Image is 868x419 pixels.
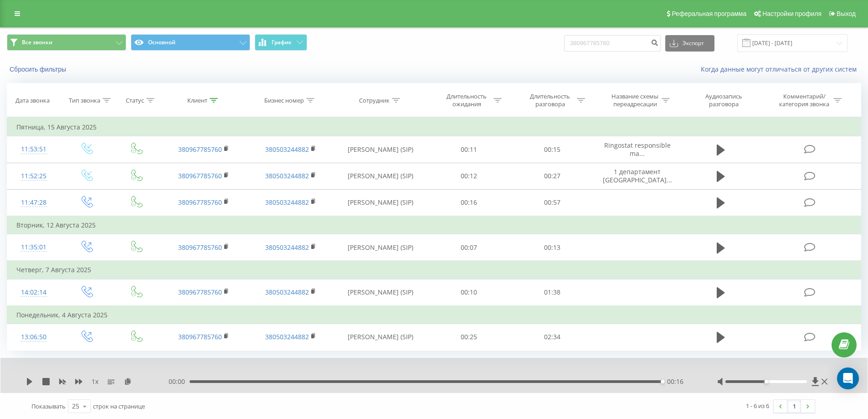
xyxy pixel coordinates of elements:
[16,328,51,346] div: 13:06:50
[442,93,491,108] div: Длительность ожидания
[72,402,79,411] div: 25
[787,400,801,413] a: 1
[665,35,714,52] button: Экспорт
[694,93,753,108] div: Аудиозапись разговора
[126,97,144,104] div: Статус
[255,34,307,51] button: График
[427,163,511,189] td: 00:12
[7,216,861,234] td: Вторник, 12 Августа 2025
[7,65,71,73] button: Сбросить фильтры
[701,65,861,73] a: Когда данные могут отличаться от других систем
[7,118,861,136] td: Пятница, 15 Августа 2025
[178,332,222,341] a: 380967785760
[178,145,222,154] a: 380967785760
[667,377,683,386] span: 00:16
[762,10,822,17] span: Настройки профиля
[746,401,769,410] div: 1 - 6 из 6
[7,306,861,324] td: Понедельник, 4 Августа 2025
[511,163,594,189] td: 00:27
[427,136,511,163] td: 00:11
[526,93,575,108] div: Длительность разговора
[427,324,511,350] td: 00:25
[603,167,672,184] span: 1 департамент [GEOGRAPHIC_DATA]...
[16,140,51,158] div: 11:53:51
[178,171,222,180] a: 380967785760
[92,377,98,386] span: 1 x
[427,189,511,216] td: 00:16
[611,93,659,108] div: Название схемы переадресации
[334,279,427,306] td: [PERSON_NAME] (SIP)
[272,39,292,46] span: График
[187,97,207,104] div: Клиент
[334,163,427,189] td: [PERSON_NAME] (SIP)
[837,367,859,389] div: Open Intercom Messenger
[511,136,594,163] td: 00:15
[265,288,309,296] a: 380503244882
[511,234,594,261] td: 00:13
[69,97,100,104] div: Тип звонка
[511,189,594,216] td: 00:57
[265,171,309,180] a: 380503244882
[511,324,594,350] td: 02:34
[31,402,66,410] span: Показывать
[22,39,52,46] span: Все звонки
[427,279,511,306] td: 00:10
[264,97,304,104] div: Бизнес номер
[265,332,309,341] a: 380503244882
[265,198,309,207] a: 380503244882
[564,35,661,52] input: Поиск по номеру
[778,93,831,108] div: Комментарий/категория звонка
[178,243,222,252] a: 380967785760
[169,377,190,386] span: 00:00
[511,279,594,306] td: 01:38
[334,189,427,216] td: [PERSON_NAME] (SIP)
[334,136,427,163] td: [PERSON_NAME] (SIP)
[16,238,51,256] div: 11:35:01
[265,145,309,154] a: 380503244882
[672,10,746,17] span: Реферальная программа
[16,194,51,212] div: 11:47:28
[7,34,126,51] button: Все звонки
[334,324,427,350] td: [PERSON_NAME] (SIP)
[661,380,664,383] div: Accessibility label
[427,234,511,261] td: 00:07
[16,167,51,185] div: 11:52:25
[334,234,427,261] td: [PERSON_NAME] (SIP)
[265,243,309,252] a: 380503244882
[178,198,222,207] a: 380967785760
[7,261,861,279] td: Четверг, 7 Августа 2025
[16,284,51,301] div: 14:02:14
[359,97,390,104] div: Сотрудник
[764,380,768,383] div: Accessibility label
[837,10,856,17] span: Выход
[131,34,250,51] button: Основной
[15,97,50,104] div: Дата звонка
[93,402,145,410] span: строк на странице
[178,288,222,296] a: 380967785760
[604,141,671,158] span: Ringostat responsible ma...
